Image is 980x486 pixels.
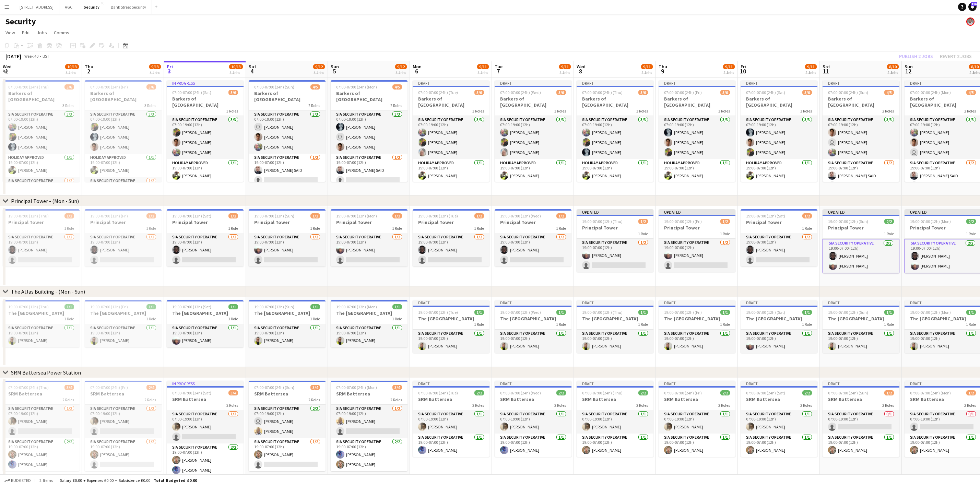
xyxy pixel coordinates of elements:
span: 07:00-07:00 (24h) (Thu) [8,84,49,90]
app-card-role: SIA Security Operative3/307:00-19:00 (12h)[PERSON_NAME][PERSON_NAME][PERSON_NAME] [741,116,817,159]
span: 19:00-07:00 (12h) (Sun) [254,213,294,218]
h3: The [GEOGRAPHIC_DATA] [495,316,571,322]
span: 07:00-07:00 (24h) (Sun) [254,84,294,90]
app-card-role: SIA Security Operative1/219:00-07:00 (12h)[PERSON_NAME] [413,233,489,266]
app-card-role: SIA Security Operative1/119:00-07:00 (12h)[PERSON_NAME] [167,324,244,347]
span: 1 Role [228,226,238,231]
span: 5/6 [146,84,156,90]
span: 19:00-07:00 (12h) (Wed) [500,213,541,218]
app-card-role: SIA Security Operative3/307:00-19:00 (12h)[PERSON_NAME] [PERSON_NAME][PERSON_NAME] [823,116,899,159]
span: 19:00-07:00 (12h) (Sat) [746,213,785,218]
app-job-card: Draft07:00-07:00 (24h) (Tue)5/6Barkers of [GEOGRAPHIC_DATA]3 RolesSIA Security Operative3/307:00-... [413,80,489,182]
app-card-role: SIA Security Operative3/307:00-19:00 (12h) [PERSON_NAME][PERSON_NAME][PERSON_NAME] [249,110,326,154]
span: 1/2 [556,213,566,218]
div: Draft07:00-07:00 (24h) (Sat)5/6Barkers of [GEOGRAPHIC_DATA]3 RolesSIA Security Operative3/307:00-... [741,80,817,182]
h3: Barkers of [GEOGRAPHIC_DATA] [167,96,244,108]
app-card-role: SIA Security Operative1/119:00-07:00 (12h)[PERSON_NAME] [577,330,653,353]
app-job-card: 19:00-07:00 (12h) (Sun)1/1The [GEOGRAPHIC_DATA]1 RoleSIA Security Operative1/119:00-07:00 (12h)[P... [249,300,326,347]
app-job-card: Updated19:00-07:00 (12h) (Sun)2/2Principal Tower1 RoleSIA Security Operative2/219:00-07:00 (12h)[... [823,209,899,273]
span: 19:00-07:00 (12h) (Mon) [910,310,951,315]
div: 07:00-07:00 (24h) (Mon)4/5Barkers of [GEOGRAPHIC_DATA]2 RolesSIA Security Operative3/307:00-19:00... [331,80,408,182]
div: Draft [659,80,735,86]
h3: Barkers of [GEOGRAPHIC_DATA] [659,96,735,108]
span: 1/1 [474,310,484,315]
app-job-card: 19:00-07:00 (12h) (Thu)1/1The [GEOGRAPHIC_DATA]1 RoleSIA Security Operative1/119:00-07:00 (12h)[P... [3,300,80,347]
span: 07:00-07:00 (24h) (Fri) [90,84,128,90]
span: 1 Role [310,316,320,321]
h3: Barkers of [GEOGRAPHIC_DATA] [249,90,326,103]
span: 19:00-07:00 (12h) (Mon) [336,304,377,309]
span: 1/2 [474,213,484,218]
app-card-role: SIA Security Operative1/219:00-07:00 (12h)[PERSON_NAME] [495,233,571,266]
span: 3 Roles [636,108,648,114]
app-card-role: Holiday Approved1/119:00-07:00 (12h)[PERSON_NAME] [413,159,489,182]
span: 5/6 [802,90,812,95]
span: 1 Role [474,322,484,327]
app-card-role: SIA Security Operative2/219:00-07:00 (12h)[PERSON_NAME][PERSON_NAME] [823,239,899,273]
span: 5/6 [638,90,648,95]
app-job-card: 19:00-07:00 (12h) (Sat)1/2Principal Tower1 RoleSIA Security Operative1/219:00-07:00 (12h)[PERSON_... [167,209,244,266]
span: 4/5 [966,90,976,95]
div: Draft19:00-07:00 (12h) (Thu)1/1The [GEOGRAPHIC_DATA]1 RoleSIA Security Operative1/119:00-07:00 (1... [577,300,653,353]
app-card-role: SIA Security Operative1/119:00-07:00 (12h)[PERSON_NAME] [331,324,408,347]
span: 1/2 [228,213,238,218]
app-job-card: Draft19:00-07:00 (12h) (Tue)1/1The [GEOGRAPHIC_DATA]1 RoleSIA Security Operative1/119:00-07:00 (1... [413,300,489,353]
span: 19:00-07:00 (12h) (Fri) [90,213,128,218]
app-job-card: 07:00-07:00 (24h) (Thu)5/6Barkers of [GEOGRAPHIC_DATA]3 RolesSIA Security Operative3/307:00-19:00... [3,80,80,182]
app-card-role: SIA Security Operative1/119:00-07:00 (12h)[PERSON_NAME] [495,330,571,353]
div: Draft19:00-07:00 (12h) (Fri)1/1The [GEOGRAPHIC_DATA]1 RoleSIA Security Operative1/119:00-07:00 (1... [659,300,735,353]
span: 07:00-07:00 (24h) (Mon) [336,84,377,90]
h3: Barkers of [GEOGRAPHIC_DATA] [3,90,80,103]
app-job-card: 19:00-07:00 (12h) (Fri)1/2Principal Tower1 RoleSIA Security Operative1/219:00-07:00 (12h)[PERSON_... [85,209,162,266]
h3: Principal Tower [823,225,899,231]
span: 2 Roles [964,108,976,114]
app-card-role: SIA Security Operative1/219:00-07:00 (12h)[PERSON_NAME] [741,233,817,266]
span: 1 Role [884,322,894,327]
app-job-card: 19:00-07:00 (12h) (Thu)1/2Principal Tower1 RoleSIA Security Operative1/219:00-07:00 (12h)[PERSON_... [3,209,80,266]
button: [STREET_ADDRESS] [14,0,59,14]
app-card-role: SIA Security Operative1/219:00-07:00 (12h)[PERSON_NAME] [659,239,735,272]
h3: Principal Tower [331,219,408,225]
app-job-card: 19:00-07:00 (12h) (Sun)1/2Principal Tower1 RoleSIA Security Operative1/219:00-07:00 (12h)[PERSON_... [249,209,326,266]
span: 1 Role [146,226,156,231]
app-card-role: SIA Security Operative1/219:00-07:00 (12h)[PERSON_NAME] [577,239,653,272]
app-card-role: SIA Security Operative1/2 [85,177,162,210]
span: 19:00-07:00 (12h) (Sat) [172,213,211,218]
span: 07:00-07:00 (24h) (Sun) [828,90,868,95]
div: Draft [659,300,735,306]
app-job-card: 07:00-07:00 (24h) (Fri)5/6Barkers of [GEOGRAPHIC_DATA]3 RolesSIA Security Operative3/307:00-19:00... [85,80,162,182]
app-job-card: 19:00-07:00 (12h) (Tue)1/2Principal Tower1 RoleSIA Security Operative1/219:00-07:00 (12h)[PERSON_... [413,209,489,266]
app-card-role: SIA Security Operative3/307:00-19:00 (12h)[PERSON_NAME][PERSON_NAME][PERSON_NAME] [577,116,653,159]
h3: Principal Tower [741,219,817,225]
h3: Barkers of [GEOGRAPHIC_DATA] [741,96,817,108]
app-job-card: 19:00-07:00 (12h) (Sat)1/2Principal Tower1 RoleSIA Security Operative1/219:00-07:00 (12h)[PERSON_... [741,209,817,266]
div: Draft19:00-07:00 (12h) (Sat)1/1The [GEOGRAPHIC_DATA]1 RoleSIA Security Operative1/119:00-07:00 (1... [741,300,817,353]
span: 5/6 [720,90,730,95]
app-card-role: Holiday Approved1/119:00-07:00 (12h)[PERSON_NAME] [741,159,817,182]
app-job-card: Draft07:00-07:00 (24h) (Wed)5/6Barkers of [GEOGRAPHIC_DATA]3 RolesSIA Security Operative3/307:00-... [495,80,571,182]
app-card-role: SIA Security Operative1/219:00-07:00 (12h)[PERSON_NAME] SAID [331,154,408,187]
span: 1 Role [638,231,648,236]
span: 1 Role [228,316,238,321]
span: 19:00-07:00 (12h) (Thu) [8,213,49,218]
h3: Barkers of [GEOGRAPHIC_DATA] [823,96,899,108]
span: 2/2 [966,219,976,224]
span: 3 Roles [800,108,812,114]
div: Updated [823,209,899,215]
span: 07:00-07:00 (24h) (Sat) [172,90,211,95]
app-job-card: 19:00-07:00 (12h) (Sat)1/1The [GEOGRAPHIC_DATA]1 RoleSIA Security Operative1/119:00-07:00 (12h)[P... [167,300,244,347]
h3: The [GEOGRAPHIC_DATA] [3,310,80,316]
button: Bank Street Security [105,0,152,14]
span: 4/5 [392,84,402,90]
span: 1 Role [392,226,402,231]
